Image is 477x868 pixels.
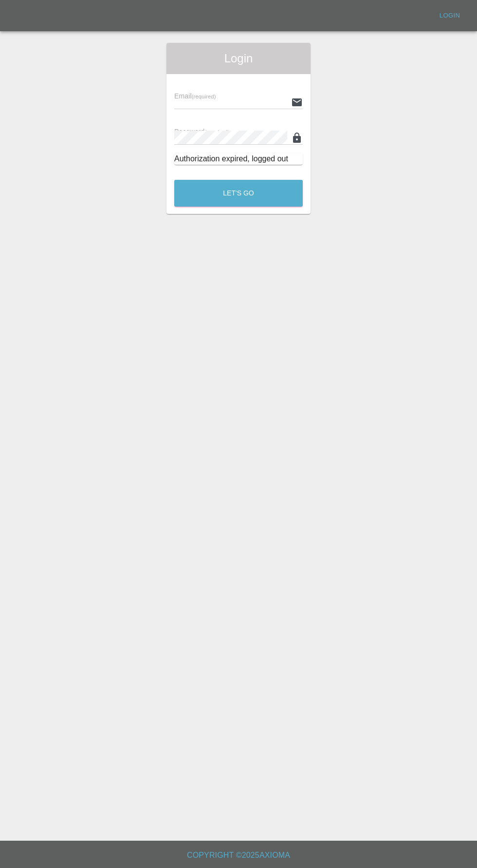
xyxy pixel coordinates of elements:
span: Login [174,51,303,66]
span: Email [174,92,216,100]
h6: Copyright © 2025 Axioma [8,849,469,862]
button: Let's Go [174,180,303,207]
a: Login [434,8,465,23]
div: Authorization expired, logged out [174,153,303,165]
small: (required) [192,94,216,99]
small: (required) [205,129,229,135]
span: Password [174,128,229,135]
